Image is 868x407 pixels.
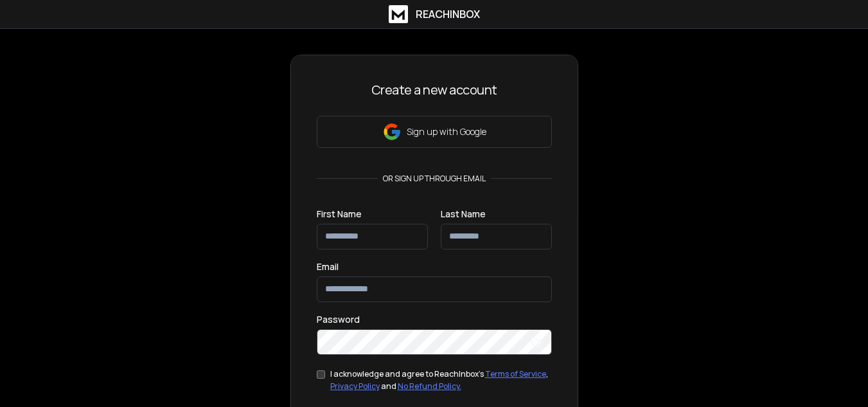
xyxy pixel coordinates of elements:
h3: Create a new account [317,81,552,99]
p: Sign up with Google [407,125,486,138]
label: Email [317,262,339,271]
a: ReachInbox [389,5,480,23]
a: Terms of Service [485,368,546,379]
label: Password [317,315,360,324]
h1: ReachInbox [416,6,480,22]
p: or sign up through email [378,174,491,184]
a: Privacy Policy [330,381,380,392]
img: logo [389,5,408,23]
label: First Name [317,210,362,219]
a: No Refund Policy. [398,381,461,392]
button: Sign up with Google [317,116,552,148]
label: Last Name [441,210,486,219]
div: I acknowledge and agree to ReachInbox's , and [330,368,552,393]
